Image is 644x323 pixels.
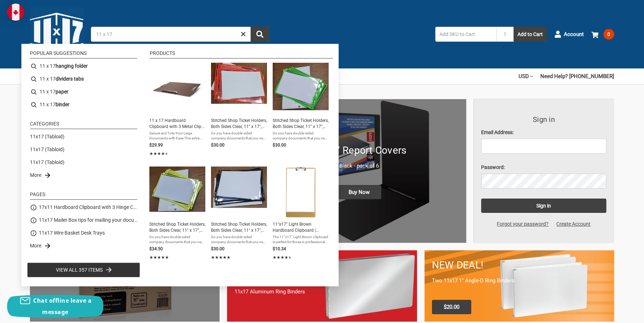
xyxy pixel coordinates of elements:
span: Account [564,30,584,39]
img: duty and tax information for Canada [7,4,24,21]
li: View all 357 items [27,262,140,277]
span: Stitched Shop Ticket Holders, Both Sides Clear, 11" x 17", Red (10 per pack) [211,118,267,130]
a: 11x17 (Tabloid) [30,159,65,166]
p: Two 11x17 1" Angle-D Ring Binders [432,277,607,285]
img: Stitched Shop Ticket Holders, Both Sides Clear, 11" x 17", Black [211,166,267,208]
span: ★★★★★ [273,254,292,261]
span: Stitched Shop Ticket Holders, Both Sides Clear, 11" x 17", Yellow (10 per pack) [149,221,205,234]
a: 17x11 Hardboard Clipboard with 3 Hinge Clips - [DOMAIN_NAME] [39,204,137,211]
a: 11x17 (Tabloid) [30,133,65,140]
span: $10.34 [273,246,286,251]
a: Forgot your password? [493,220,552,228]
a: 11x17 Report Covers 11x17 Report Covers Black - pack of 6 Buy Now [252,99,467,243]
a: 11x17 Wire Basket Desk Trays [39,229,105,237]
img: 11x17 Report Covers [252,99,467,243]
b: paper [56,88,68,96]
span: $29.99 [149,143,163,148]
li: 11 x 17 hanging folder [27,60,140,73]
h1: 11x17 Report Covers [259,143,459,158]
span: The 11”x17” Light Brown Clipboard is perfect for those in professional working environments seeki... [273,235,329,245]
a: Stitched Shop Ticket Holders, Both Sides Clear, 11" x 17", BlackStitched Shop Ticket Holders, Bot... [211,166,267,261]
span: Do you have double-sided company documents that you need to protect and display? We have the solu... [211,131,267,141]
img: 11x17.com [30,7,83,61]
li: 11x17 Wire Basket Desk Trays [27,227,140,240]
h3: Sign in [481,114,606,125]
iframe: Google Customer Reviews [585,304,644,323]
img: Stitched Shop Ticket Holders, Both Sides Clear, 11" x 17", Yellow [149,166,205,212]
li: 11 x 17 dividers tabs [27,73,140,86]
span: ★★★★★ [149,254,169,261]
a: Stitched Shop Ticket Holders, Both Sides Clear, 11" x 17", RedStitched Shop Ticket Holders, Both ... [211,63,267,158]
span: Do you have double-sided company documents that you need to protect and display? We have the solu... [211,235,267,245]
li: 11x17 (Tabloid) [27,130,140,143]
div: Instant Search Results [21,44,339,286]
button: Add to Cart [514,27,547,42]
b: dividers tabs [56,75,84,83]
a: Need Help? [PHONE_NUMBER] [540,68,614,84]
a: Account [554,25,584,43]
a: USD [519,68,533,84]
span: Stitched Shop Ticket Holders, Both Sides Clear, 11" x 17", Green (10 per pack) [273,118,329,130]
li: Popular suggestions [30,51,137,58]
span: 11 x 17 Hardboard Clipboard with 3 Metal Clips | Large Clipboard for Ledger, Tabloid, Legal Size ... [149,118,205,130]
label: Password: [481,164,606,171]
img: 11”x17” Light Brown Clipboard | Durable Design | Low Profile Clip [275,166,326,218]
li: Pages [30,192,137,200]
li: 11"x17" Light Brown Hardboard Clipboard | Durable Design | Low Profile Clip [270,164,331,264]
label: Email Address: [481,129,606,136]
li: Categories [30,121,137,129]
span: Secure and Tote Your Large Documents with Ease This extra-large hardboard clipboard is designed t... [149,131,205,141]
li: Products [150,51,333,58]
span: $30.00 [211,246,225,251]
a: Stitched Shop Ticket Holders, Both Sides Clear, 11" x 17", YellowStitched Shop Ticket Holders, Bo... [149,166,205,261]
li: Stitched Shop Ticket Holders, Both Sides Clear, 11" x 17", Yellow (10 per pack) [146,164,208,264]
li: 11 x 17 Hardboard Clipboard with 3 Metal Clips | Large Clipboard for Ledger, Tabloid, Legal Size ... [146,60,208,160]
span: $30.00 [273,143,286,148]
a: 17x11 Clipboard Hardboard Panel Featuring 3 Clips Brown11 x 17 Hardboard Clipboard with 3 Metal C... [149,63,205,158]
input: Add SKU to Cart [435,27,496,42]
a: Create Account [552,220,594,228]
input: Search by keyword, brand or SKU [91,27,269,42]
h1: NEW DEAL! [432,258,607,273]
b: hanging folder [56,62,88,70]
img: Stitched Shop Ticket Holders, Both Sides Clear, 11" x 17", Green [273,63,329,110]
span: Do you have double-sided company documents that you need to protect and display? We have the solu... [149,235,205,245]
a: 0 [591,25,614,43]
a: 11x17 Binder 2-pack only $20.00 NEW DEAL! Two 11x17 1" Angle-D Ring Binders $20.00 [424,250,614,321]
p: Black - pack of 6 [259,162,459,170]
li: 11x17 (Tabloid) [27,143,140,156]
li: More [27,169,140,182]
li: 11 x 17 paper [27,86,140,98]
span: $34.50 [149,246,163,251]
li: Stitched Shop Ticket Holders, Both Sides Clear, 11" x 17", Green (10 per pack) [270,60,331,160]
li: 11 x 17 binder [27,98,140,111]
span: Do you have double-sided company documents that you need to protect and display? We have the solu... [273,131,329,141]
input: Sign in [481,199,606,213]
span: Chat offline leave a message [33,297,92,316]
a: Close [239,30,247,38]
span: 11"x17" Light Brown Hardboard Clipboard | Durable Design | Low Profile Clip [273,221,329,234]
li: More [27,240,140,252]
li: 17x11 Hardboard Clipboard with 3 Hinge Clips - [DOMAIN_NAME] [27,201,140,214]
span: $20.00 [432,300,471,314]
span: View all 357 items [56,266,103,274]
span: Stitched Shop Ticket Holders, Both Sides Clear, 11" x 17", Black (10 per pack) [211,221,267,234]
a: Stitched Shop Ticket Holders, Both Sides Clear, 11" x 17", GreenStitched Shop Ticket Holders, Bot... [273,63,329,158]
span: ★★★★★ [211,254,231,261]
p: 11x17 Aluminum Ring Binders [235,288,409,296]
span: Buy Now [337,185,381,199]
li: Stitched Shop Ticket Holders, Both Sides Clear, 11" x 17", Black (10 per pack) [208,164,270,264]
b: binder [56,101,69,108]
a: 11x17 (Tabloid) [30,146,65,153]
span: ★★★★★ [149,150,169,157]
li: 11x17 (Tabloid) [27,156,140,169]
img: Stitched Shop Ticket Holders, Both Sides Clear, 11" x 17", Red [211,63,267,104]
li: Stitched Shop Ticket Holders, Both Sides Clear, 11" x 17", Red (10 per pack) [208,60,270,160]
img: 17x11 Clipboard Hardboard Panel Featuring 3 Clips Brown [151,63,203,114]
button: Chat offline leave a message [7,295,103,318]
a: 11”x17” Light Brown Clipboard | Durable Design | Low Profile Clip11"x17" Light Brown Hardboard Cl... [273,166,329,261]
a: 11x17 Mailer Box tips for mailing your documents [39,216,137,224]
